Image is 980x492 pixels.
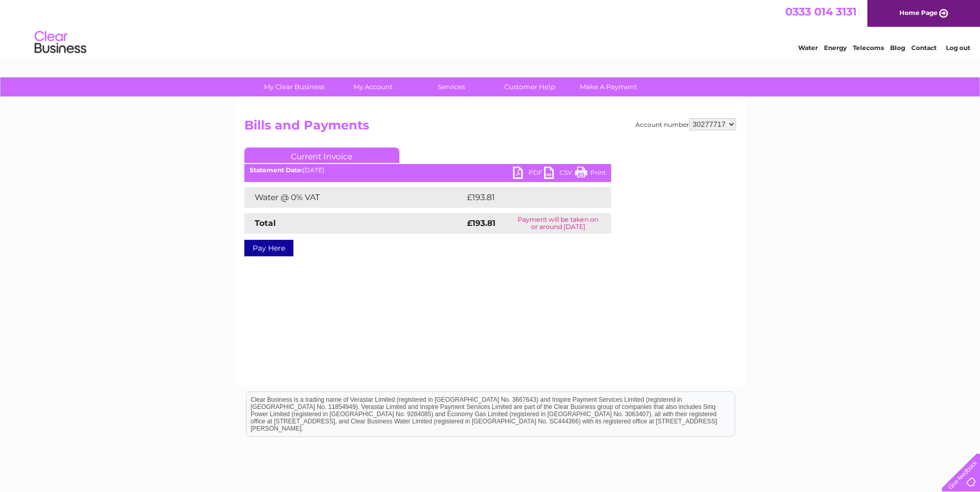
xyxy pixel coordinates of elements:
a: 0333 014 3131 [785,5,857,18]
a: Energy [824,44,847,52]
strong: Total [255,218,276,228]
img: logo.png [34,27,87,58]
a: Water [798,44,818,52]
a: Current Invoice [244,147,399,163]
a: Contact [911,44,937,52]
a: My Account [330,77,415,96]
a: CSV [544,167,575,182]
div: Clear Business is a trading name of Verastar Limited (registered in [GEOGRAPHIC_DATA] No. 3667643... [246,6,735,50]
a: Pay Here [244,240,293,256]
h2: Bills and Payments [244,118,736,138]
a: Services [409,77,494,96]
strong: £193.81 [467,218,495,228]
a: PDF [513,167,544,182]
a: My Clear Business [252,77,337,96]
div: Account number [635,118,736,130]
a: Customer Help [487,77,572,96]
a: Print [575,167,606,182]
td: Water @ 0% VAT [244,187,464,208]
a: Make A Payment [566,77,651,96]
b: Statement Date: [250,166,303,174]
td: Payment will be taken on or around [DATE] [505,213,611,234]
td: £193.81 [464,187,592,208]
a: Telecoms [853,44,884,52]
a: Log out [946,44,970,52]
a: Blog [890,44,905,52]
div: [DATE] [244,167,611,174]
